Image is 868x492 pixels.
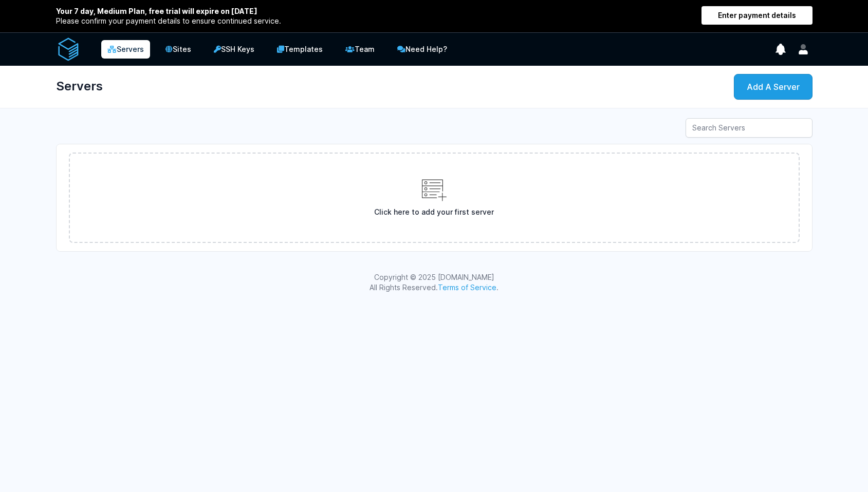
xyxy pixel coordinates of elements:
[686,118,812,138] input: Search Servers
[56,37,81,62] img: serverAuth logo
[158,39,198,60] a: Sites
[207,39,262,60] a: SSH Keys
[56,6,580,26] div: Please confirm your payment details to ensure continued service.
[438,283,496,292] a: Terms of Service
[95,207,774,217] span: Click here to add your first server
[270,39,330,60] a: Templates
[56,74,103,99] h1: Servers
[69,153,800,243] a: Click here to add your first server
[390,39,454,60] a: Need Help?
[701,6,812,25] a: Enter payment details
[101,40,150,59] a: Servers
[56,7,257,15] strong: Your 7 day, Medium Plan, free trial will expire on [DATE]
[771,40,790,59] button: show notifications
[734,74,812,100] a: Add A Server
[338,39,382,60] a: Team
[794,40,812,59] button: User menu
